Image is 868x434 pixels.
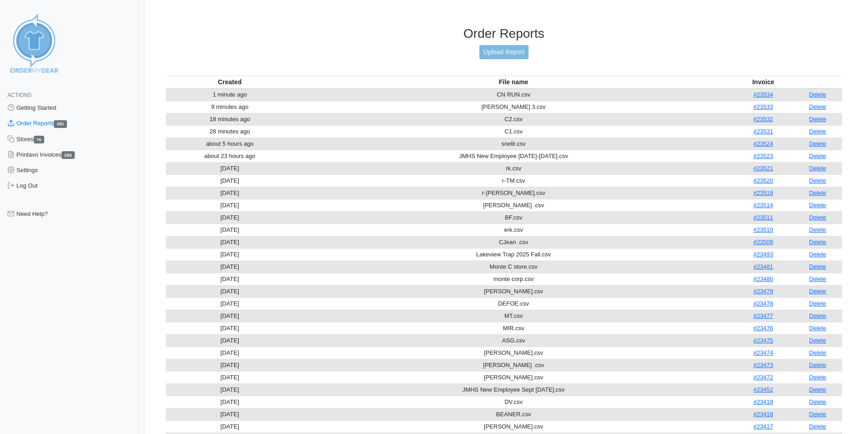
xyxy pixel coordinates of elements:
td: [DATE] [166,199,294,211]
td: [DATE] [166,248,294,260]
span: 281 [54,120,67,128]
a: #23472 [753,374,773,381]
td: [DATE] [166,273,294,285]
a: #23520 [753,177,773,184]
td: BF.csv [294,211,733,224]
span: 280 [62,151,75,159]
td: [DATE] [166,371,294,383]
a: #23532 [753,116,773,123]
td: CJean .csv [294,236,733,248]
a: #23478 [753,300,773,307]
th: File name [294,76,733,88]
a: Delete [809,362,827,368]
a: #23481 [753,263,773,270]
td: CN RUN.csv [294,88,733,101]
a: Delete [809,251,827,258]
a: #23534 [753,91,773,98]
a: Delete [809,239,827,245]
span: 75 [34,136,45,143]
td: [PERSON_NAME] .csv [294,359,733,371]
a: #23533 [753,103,773,110]
a: #23493 [753,251,773,258]
td: DV.csv [294,396,733,408]
th: Created [166,76,294,88]
a: Delete [809,189,827,196]
td: [PERSON_NAME].csv [294,371,733,383]
td: [PERSON_NAME].csv [294,420,733,433]
td: about 5 hours ago [166,138,294,150]
a: Delete [809,116,827,123]
a: #23531 [753,128,773,135]
td: [DATE] [166,359,294,371]
a: #23521 [753,165,773,172]
td: [DATE] [166,347,294,359]
td: [DATE] [166,396,294,408]
td: C2.csv [294,113,733,125]
td: [DATE] [166,162,294,174]
td: r-[PERSON_NAME].csv [294,187,733,199]
td: BEANER.csv [294,408,733,420]
a: #23524 [753,140,773,147]
a: #23418 [753,411,773,418]
a: Delete [809,374,827,381]
a: Delete [809,325,827,332]
a: Delete [809,103,827,110]
td: JMHS New Employee Sept [DATE].csv [294,383,733,396]
a: Delete [809,165,827,172]
td: [DATE] [166,408,294,420]
td: 18 minutes ago [166,113,294,125]
a: #23511 [753,214,773,221]
td: 1 minute ago [166,88,294,101]
a: Delete [809,288,827,295]
a: Delete [809,312,827,319]
a: #23510 [753,226,773,233]
td: [DATE] [166,334,294,347]
td: [DATE] [166,285,294,297]
td: MT.csv [294,310,733,322]
td: [DATE] [166,297,294,310]
a: #23474 [753,349,773,356]
a: Delete [809,177,827,184]
a: #23519 [753,189,773,196]
td: [DATE] [166,187,294,199]
a: Delete [809,423,827,430]
td: [DATE] [166,174,294,187]
td: Monte C store.csv [294,260,733,273]
a: #23417 [753,423,773,430]
a: #23523 [753,153,773,159]
a: Delete [809,411,827,418]
td: [DATE] [166,383,294,396]
a: Delete [809,300,827,307]
a: Upload Report [479,45,529,59]
td: [PERSON_NAME] .csv [294,199,733,211]
a: Delete [809,91,827,98]
td: r-TM.csv [294,174,733,187]
a: Delete [809,226,827,233]
td: [PERSON_NAME] 3.csv [294,101,733,113]
td: monte corp.csv [294,273,733,285]
a: #23509 [753,239,773,245]
td: 28 minutes ago [166,125,294,138]
a: Delete [809,153,827,159]
td: [PERSON_NAME].csv [294,285,733,297]
td: MIR.csv [294,322,733,334]
a: #23452 [753,386,773,393]
span: Actions [7,92,31,98]
td: 9 minutes ago [166,101,294,113]
td: [DATE] [166,236,294,248]
a: Delete [809,263,827,270]
a: #23473 [753,362,773,368]
td: C1.csv [294,125,733,138]
td: ASG.csv [294,334,733,347]
a: #23476 [753,325,773,332]
td: [DATE] [166,211,294,224]
a: Delete [809,386,827,393]
td: DEFOE.csv [294,297,733,310]
a: Delete [809,398,827,405]
td: [DATE] [166,224,294,236]
a: Delete [809,202,827,209]
a: #23419 [753,398,773,405]
td: [DATE] [166,310,294,322]
a: Delete [809,349,827,356]
td: JMHS New Employee [DATE]-[DATE].csv [294,150,733,162]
